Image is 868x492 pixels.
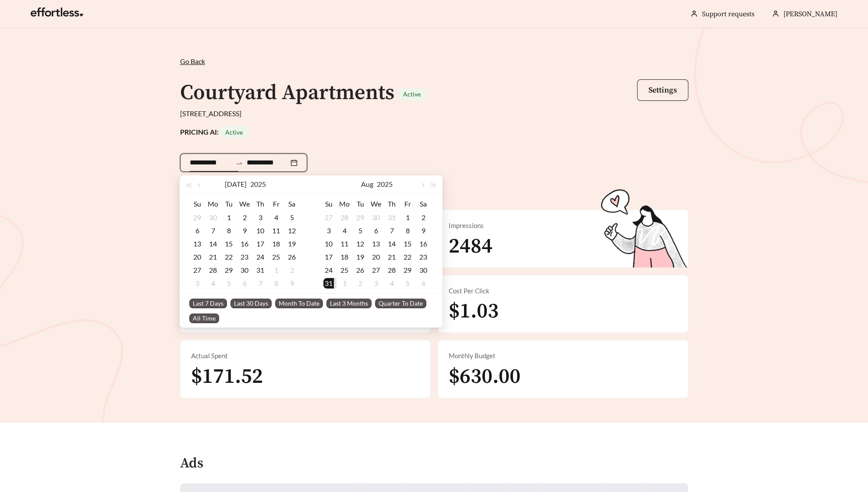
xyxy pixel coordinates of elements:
div: 3 [192,278,202,289]
td: 2025-08-16 [415,237,431,250]
td: 2025-08-27 [368,264,384,277]
div: 10 [323,239,334,249]
td: 2025-08-13 [368,237,384,250]
div: 23 [239,252,250,262]
div: 15 [223,239,234,249]
button: Aug [361,175,373,193]
div: 3 [255,212,266,223]
th: Mo [337,197,352,211]
td: 2025-07-17 [252,237,268,250]
div: 6 [418,278,429,289]
div: 1 [339,278,350,289]
div: 6 [371,225,381,236]
div: 31 [255,265,266,275]
button: [DATE] [225,175,247,193]
th: We [368,197,384,211]
button: 2025 [250,175,266,193]
div: 2 [287,265,297,275]
div: 7 [386,225,397,236]
div: 26 [355,265,365,275]
div: 2 [418,212,429,223]
td: 2025-08-07 [252,277,268,290]
span: Go Back [180,57,205,65]
span: swap-right [235,159,243,167]
th: Tu [221,197,237,211]
td: 2025-07-29 [221,264,237,277]
div: Cost Per Click [449,286,677,296]
div: 19 [287,239,297,249]
div: 9 [418,225,429,236]
div: 4 [386,278,397,289]
div: 8 [402,225,413,236]
td: 2025-06-29 [189,211,205,224]
td: 2025-07-10 [252,224,268,237]
div: 2 [239,212,250,223]
div: 18 [339,252,350,262]
td: 2025-08-21 [384,250,400,264]
td: 2025-08-19 [352,250,368,264]
div: 28 [208,265,218,275]
div: 9 [287,278,297,289]
div: 3 [323,225,334,236]
td: 2025-07-27 [321,211,337,224]
td: 2025-07-15 [221,237,237,250]
td: 2025-07-04 [268,211,284,224]
td: 2025-08-08 [400,224,415,237]
div: 25 [271,252,281,262]
td: 2025-08-07 [384,224,400,237]
td: 2025-08-23 [415,250,431,264]
th: Su [189,197,205,211]
div: 10 [255,225,266,236]
td: 2025-08-06 [237,277,252,290]
div: 5 [287,212,297,223]
div: [STREET_ADDRESS] [180,108,688,119]
div: 29 [402,265,413,275]
div: 14 [386,239,397,249]
div: 27 [371,265,381,275]
h1: Courtyard Apartments [180,80,394,106]
span: Last 30 Days [230,299,272,308]
div: Monthly Budget [449,351,677,361]
td: 2025-08-18 [337,250,352,264]
th: Sa [415,197,431,211]
div: 4 [208,278,218,289]
div: 18 [271,239,281,249]
div: Actual Spent [191,351,420,361]
div: 21 [208,252,218,262]
td: 2025-08-24 [321,264,337,277]
div: 1 [271,265,281,275]
div: 2 [355,278,365,289]
div: 30 [208,212,218,223]
td: 2025-08-17 [321,250,337,264]
td: 2025-08-05 [352,224,368,237]
div: 31 [323,278,334,289]
td: 2025-08-06 [368,224,384,237]
div: 29 [223,265,234,275]
div: 27 [192,265,202,275]
th: Th [252,197,268,211]
div: 7 [208,225,218,236]
div: 12 [355,239,365,249]
td: 2025-08-02 [284,264,300,277]
td: 2025-07-11 [268,224,284,237]
div: 3 [371,278,381,289]
th: Th [384,197,400,211]
div: 13 [192,239,202,249]
td: 2025-06-30 [205,211,221,224]
div: 5 [355,225,365,236]
td: 2025-08-04 [205,277,221,290]
span: Month To Date [275,299,323,308]
div: 6 [239,278,250,289]
div: 19 [355,252,365,262]
td: 2025-09-03 [368,277,384,290]
span: $1.03 [449,298,499,324]
td: 2025-08-20 [368,250,384,264]
div: 29 [192,212,202,223]
div: 5 [223,278,234,289]
td: 2025-07-14 [205,237,221,250]
span: Settings [648,85,677,95]
td: 2025-09-01 [337,277,352,290]
button: 2025 [377,175,393,193]
td: 2025-08-09 [284,277,300,290]
div: 20 [371,252,381,262]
